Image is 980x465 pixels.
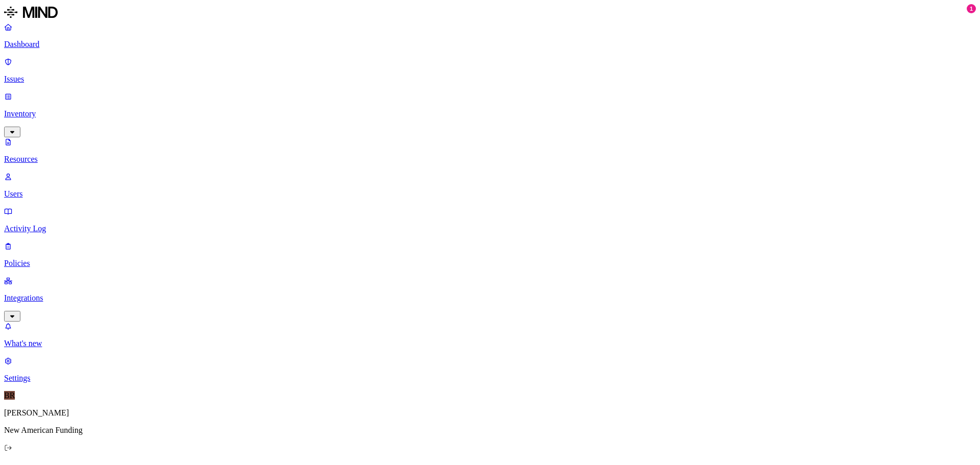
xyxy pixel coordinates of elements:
p: Dashboard [4,40,976,49]
p: Settings [4,374,976,383]
a: What's new [4,322,976,348]
p: Resources [4,155,976,164]
a: Dashboard [4,22,976,49]
a: Issues [4,57,976,84]
p: Integrations [4,293,976,303]
img: MIND [4,4,58,20]
a: Users [4,172,976,199]
p: New American Funding [4,426,976,435]
p: Activity Log [4,224,976,233]
a: Settings [4,356,976,383]
p: Issues [4,75,976,84]
a: Integrations [4,276,976,320]
a: Inventory [4,92,976,136]
p: Users [4,189,976,199]
p: Inventory [4,109,976,118]
a: Activity Log [4,207,976,233]
a: Policies [4,241,976,268]
a: MIND [4,4,976,22]
span: BR [4,391,15,400]
a: Resources [4,137,976,164]
div: 1 [967,4,976,13]
p: Policies [4,259,976,268]
p: What's new [4,339,976,348]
